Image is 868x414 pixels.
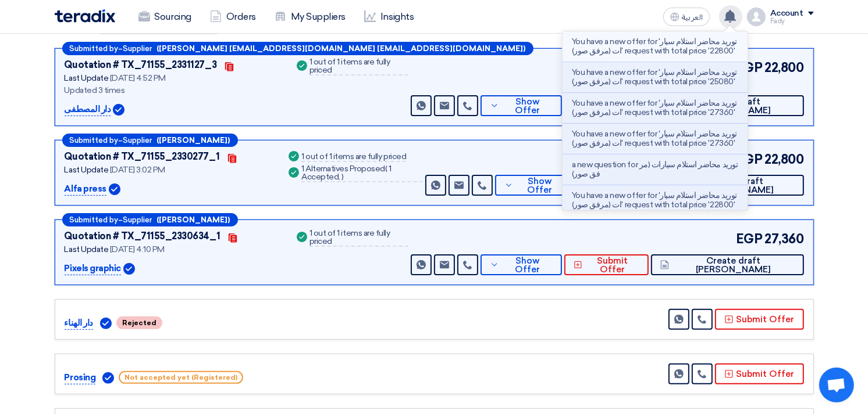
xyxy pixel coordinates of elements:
span: Last Update [65,73,109,83]
span: Show Offer [502,98,553,115]
a: Open chat [819,368,854,402]
img: Teradix logo [55,9,115,23]
img: Verified Account [113,104,124,116]
span: Supplier [123,136,152,144]
a: Insights [355,4,423,30]
p: You have a new offer for 'توريد محاضر استلام سيارات (مرفق صور)' request with total price '25080' [572,68,738,87]
a: Sourcing [129,4,201,30]
span: 22,800 [764,58,803,77]
span: 1 Accepted, [301,164,392,182]
span: [DATE] 4:10 PM [110,244,165,254]
span: Submit Offer [585,257,639,274]
span: Not accepted yet (Registered) [119,371,243,384]
button: Submit Offer [715,309,804,330]
p: You have a new offer for 'توريد محاضر استلام سيارات (مرفق صور)' request with total price '27360' [572,99,738,117]
span: 22,800 [764,150,803,169]
button: Create draft [PERSON_NAME] [651,254,803,275]
span: EGP [736,229,763,249]
button: Show Offer [481,95,562,116]
p: You have a new offer for 'توريد محاضر استلام سيارات (مرفق صور)' request with total price '27360' [572,129,738,148]
span: 27,360 [764,229,803,249]
span: العربية [682,13,703,21]
img: Verified Account [109,183,120,195]
p: You have a new offer for 'توريد محاضر استلام سيارات (مرفق صور)' request with total price '22800' [572,37,738,56]
button: Show Offer [481,254,562,275]
div: – [62,213,238,226]
button: Submit Offer [715,363,804,384]
img: profile_test.png [747,8,766,26]
p: Pixels graphic [65,262,121,276]
span: [DATE] 4:52 PM [110,73,166,83]
div: 1 Alternatives Proposed [301,165,423,182]
div: – [62,134,238,147]
span: EGP [736,58,763,77]
p: دار الهناء [65,316,93,330]
div: Updated 3 times [65,84,280,96]
span: Last Update [65,165,109,175]
span: Submitted by [70,136,119,144]
div: Fady [770,18,814,24]
span: EGP [736,150,763,169]
button: Submit Offer [564,254,649,275]
span: Submitted by [70,216,119,224]
span: ( [385,164,387,174]
button: العربية [663,8,710,26]
p: You have a new offer for 'توريد محاضر استلام سيارات (مرفق صور)' request with total price '22800' [572,191,738,210]
div: 1 out of 1 items are fully priced [310,58,408,75]
div: – [62,42,533,55]
span: Create draft [PERSON_NAME] [672,257,794,274]
img: Verified Account [100,318,112,329]
b: ([PERSON_NAME] [EMAIL_ADDRESS][DOMAIN_NAME] [EMAIL_ADDRESS][DOMAIN_NAME]) [157,45,526,52]
p: Alfa press [65,182,106,196]
div: 1 out of 1 items are fully priced [301,153,406,162]
span: Last Update [65,244,109,254]
span: Rejected [116,316,162,329]
span: [DATE] 3:02 PM [110,165,165,175]
span: Supplier [123,45,152,52]
p: دار المصطفى [65,103,111,117]
p: a new question for توريد محاضر استلام سيارات (مرفق صور) [572,160,738,179]
span: Show Offer [502,257,553,274]
img: Verified Account [102,372,114,384]
div: Quotation # TX_71155_2331127_3 [65,58,217,72]
img: Verified Account [123,263,135,275]
div: Quotation # TX_71155_2330277_1 [65,150,220,164]
span: Supplier [123,216,152,224]
b: ([PERSON_NAME]) [157,136,230,144]
b: ([PERSON_NAME]) [157,216,230,224]
div: 1 out of 1 items are fully priced [310,229,408,247]
button: Show Offer [495,175,573,196]
div: Quotation # TX_71155_2330634_1 [65,229,220,243]
a: Orders [201,4,265,30]
span: Submitted by [70,45,119,52]
span: Show Offer [516,177,564,195]
a: My Suppliers [265,4,355,30]
div: Account [770,9,803,19]
p: Prosing [65,371,96,385]
span: ) [341,172,344,182]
